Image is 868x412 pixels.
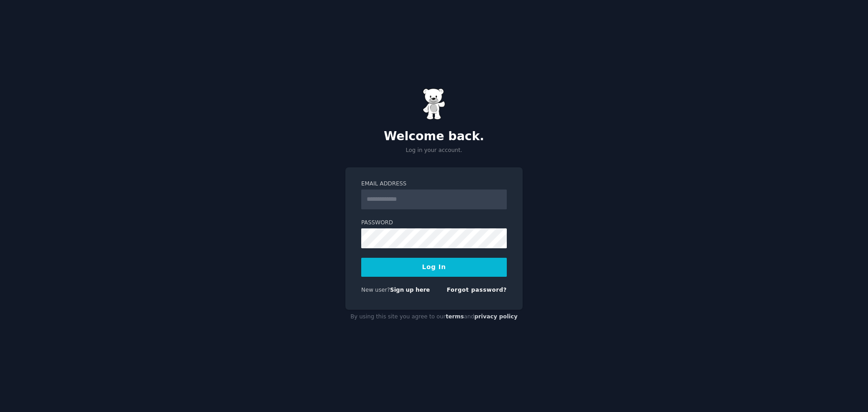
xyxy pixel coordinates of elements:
p: Log in your account. [345,147,523,155]
a: Sign up here [390,287,430,293]
a: terms [446,313,464,320]
label: Email Address [361,180,507,188]
a: Forgot password? [447,287,507,293]
span: New user? [361,287,390,293]
div: By using this site you agree to our and [345,310,523,324]
a: privacy policy [474,313,518,320]
label: Password [361,219,507,227]
button: Log In [361,258,507,277]
img: Gummy Bear [423,88,445,120]
h2: Welcome back. [345,129,523,144]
